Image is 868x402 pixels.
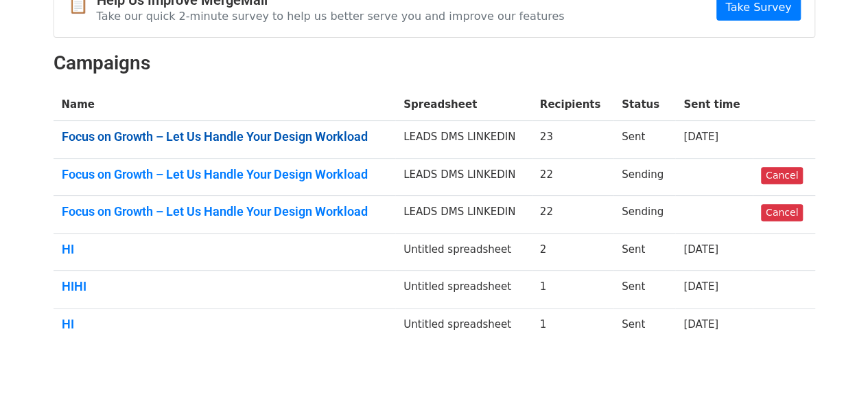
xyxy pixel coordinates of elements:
td: LEADS DMS LINKEDIN [395,158,532,196]
td: 1 [532,271,613,309]
th: Status [613,89,675,121]
a: [DATE] [683,131,718,143]
td: 22 [532,196,613,234]
th: Spreadsheet [395,89,532,121]
td: LEADS DMS LINKEDIN [395,196,532,234]
td: Sent [613,309,675,346]
a: Cancel [761,204,803,221]
td: LEADS DMS LINKEDIN [395,121,532,159]
p: Take our quick 2-minute survey to help us better serve you and improve our features [97,9,565,23]
td: Sent [613,121,675,159]
a: HI [62,242,388,257]
td: Untitled spreadsheet [395,309,532,346]
a: HI [62,317,388,332]
td: Sending [613,196,675,234]
h2: Campaigns [54,52,815,75]
a: Focus on Growth – Let Us Handle Your Design Workload [62,204,388,219]
a: Focus on Growth – Let Us Handle Your Design Workload [62,167,388,182]
a: HIHI [62,279,388,294]
a: [DATE] [683,280,718,293]
th: Name [54,89,396,121]
td: 2 [532,233,613,271]
th: Sent time [675,89,753,121]
a: [DATE] [683,243,718,256]
td: Sending [613,158,675,196]
td: Sent [613,233,675,271]
iframe: Chat Widget [799,336,868,402]
td: 23 [532,121,613,159]
a: Cancel [761,167,803,184]
td: Untitled spreadsheet [395,271,532,309]
a: Focus on Growth – Let Us Handle Your Design Workload [62,129,388,144]
th: Recipients [532,89,613,121]
td: 1 [532,309,613,346]
td: Sent [613,271,675,309]
a: [DATE] [683,318,718,331]
td: Untitled spreadsheet [395,233,532,271]
td: 22 [532,158,613,196]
